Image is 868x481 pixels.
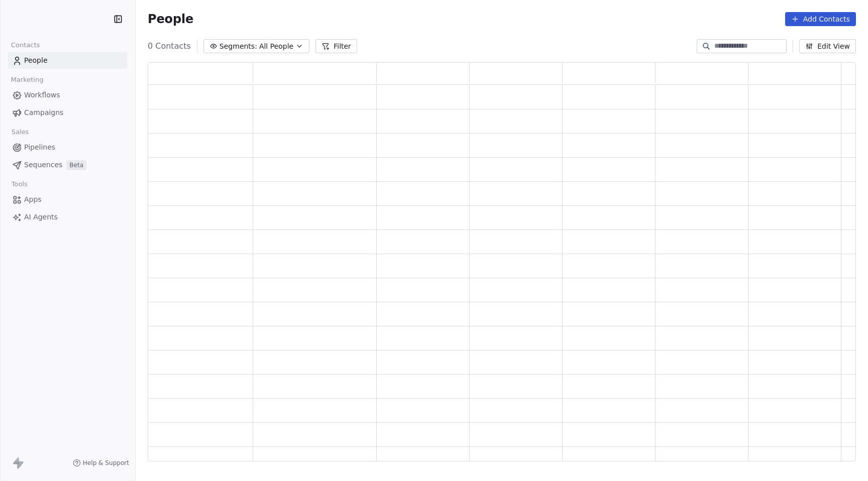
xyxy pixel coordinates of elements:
[259,41,293,52] span: All People
[83,459,129,467] span: Help & Support
[7,72,48,87] span: Marketing
[8,139,127,156] a: Pipelines
[7,38,44,53] span: Contacts
[24,55,48,66] span: People
[24,160,62,170] span: Sequences
[785,12,856,26] button: Add Contacts
[315,39,357,53] button: Filter
[8,104,127,121] a: Campaigns
[8,157,127,173] a: SequencesBeta
[66,160,86,170] span: Beta
[24,212,58,222] span: AI Agents
[73,459,129,467] a: Help & Support
[148,40,191,52] span: 0 Contacts
[24,107,63,118] span: Campaigns
[8,191,127,208] a: Apps
[24,142,55,153] span: Pipelines
[8,209,127,225] a: AI Agents
[220,41,257,52] span: Segments:
[7,177,32,192] span: Tools
[799,39,856,53] button: Edit View
[148,12,193,27] span: People
[8,52,127,69] a: People
[24,194,42,205] span: Apps
[8,87,127,103] a: Workflows
[24,90,60,100] span: Workflows
[7,125,33,140] span: Sales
